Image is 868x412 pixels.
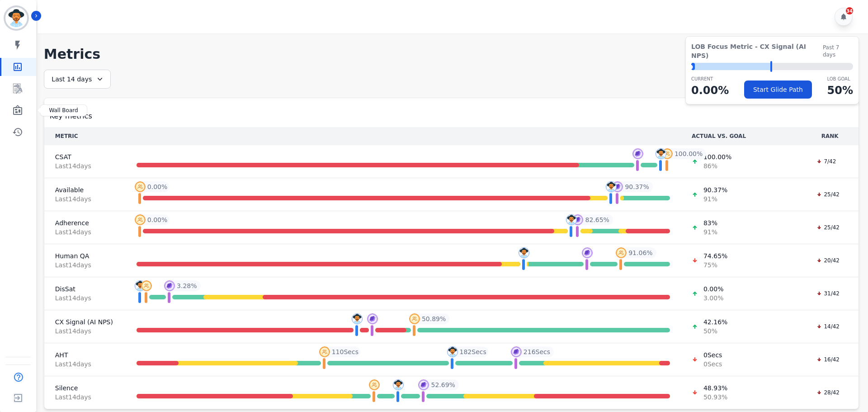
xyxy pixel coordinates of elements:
[812,190,844,199] div: 25/42
[147,215,167,224] span: 0.00 %
[55,294,115,303] span: Last 14 day s
[703,384,727,393] span: 48.93 %
[135,280,146,291] img: profile-pic
[703,317,727,327] span: 42.16 %
[616,247,627,258] img: profile-pic
[55,227,115,237] span: Last 14 day s
[460,347,486,356] span: 182 Secs
[572,214,583,225] img: profile-pic
[55,185,115,194] span: Available
[511,346,522,357] img: profile-pic
[582,247,593,258] img: profile-pic
[55,260,115,270] span: Last 14 day s
[524,347,550,356] span: 216 Secs
[812,157,840,166] div: 7/42
[369,379,380,390] img: profile-pic
[352,313,363,324] img: profile-pic
[55,251,115,260] span: Human QA
[55,384,115,393] span: Silence
[612,181,623,192] img: profile-pic
[44,70,111,89] div: Last 14 days
[50,111,92,122] span: Key metrics
[55,194,115,204] span: Last 14 day s
[393,379,404,390] img: profile-pic
[703,260,727,270] span: 75 %
[703,327,727,336] span: 50 %
[177,281,197,290] span: 3.28 %
[827,76,853,82] p: LOB Goal
[823,44,853,58] span: Past 7 days
[519,247,529,258] img: profile-pic
[55,284,115,294] span: DisSat
[812,388,844,397] div: 28/42
[681,127,801,145] th: ACTUAL VS. GOAL
[703,251,727,260] span: 74.65 %
[147,182,167,191] span: 0.00 %
[691,76,729,82] p: CURRENT
[55,161,115,170] span: Last 14 day s
[135,214,146,225] img: profile-pic
[367,313,378,324] img: profile-pic
[5,7,27,29] img: Bordered avatar
[812,223,844,232] div: 25/42
[418,379,429,390] img: profile-pic
[55,218,115,227] span: Adherence
[55,327,115,336] span: Last 14 day s
[628,248,652,257] span: 91.06 %
[55,152,115,161] span: CSAT
[141,280,152,291] img: profile-pic
[691,82,729,99] p: 0.00 %
[656,148,666,159] img: profile-pic
[164,280,175,291] img: profile-pic
[55,360,115,369] span: Last 14 day s
[662,148,673,159] img: profile-pic
[585,215,609,224] span: 82.65 %
[606,181,617,192] img: profile-pic
[44,127,126,145] th: METRIC
[566,214,577,225] img: profile-pic
[691,42,823,60] span: LOB Focus Metric - CX Signal (AI NPS)
[703,360,722,369] span: 0 Secs
[703,393,727,402] span: 50.93 %
[812,289,844,298] div: 31/42
[703,152,731,161] span: 100.00 %
[625,182,649,191] span: 90.37 %
[431,380,455,389] span: 52.69 %
[744,81,812,99] button: Start Glide Path
[55,350,115,360] span: AHT
[55,317,115,327] span: CX Signal (AI NPS)
[703,161,731,170] span: 86 %
[319,346,330,357] img: profile-pic
[812,256,844,265] div: 20/42
[812,355,844,364] div: 16/42
[447,346,458,357] img: profile-pic
[703,185,727,194] span: 90.37 %
[135,181,146,192] img: profile-pic
[703,218,717,227] span: 83 %
[827,82,853,99] p: 50 %
[801,127,859,145] th: RANK
[422,314,446,323] span: 50.89 %
[703,194,727,204] span: 91 %
[703,294,723,303] span: 3.00 %
[409,313,420,324] img: profile-pic
[812,322,844,331] div: 14/42
[55,393,115,402] span: Last 14 day s
[703,284,723,294] span: 0.00 %
[846,7,853,14] div: 34
[44,46,859,62] h1: Metrics
[632,148,643,159] img: profile-pic
[332,347,359,356] span: 110 Secs
[675,149,703,158] span: 100.00 %
[703,227,717,237] span: 91 %
[703,350,722,360] span: 0 Secs
[691,63,695,70] div: ⬤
